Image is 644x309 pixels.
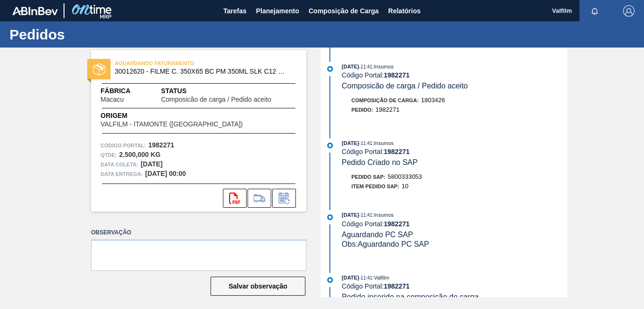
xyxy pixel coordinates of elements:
[12,7,58,15] img: TNhmsLtSVTkK8tSr43FrP2fwEKptu5GPRR3wAAAABJRU5ErkJggg==
[211,277,305,296] button: Salvar observação
[402,183,408,190] span: 10
[101,160,138,169] span: Data coleta:
[372,275,389,280] span: : Valfilm
[342,158,418,166] span: Pedido Criado no SAP
[101,121,243,128] span: VALFILM - ITAMONTE ([GEOGRAPHIC_DATA])
[272,189,296,208] div: Informar alteração no pedido
[91,226,306,240] label: Observação
[141,160,163,168] strong: [DATE]
[351,97,419,103] span: Composição de Carga :
[351,183,399,189] span: Item pedido SAP:
[421,97,445,104] span: 1803426
[342,71,567,79] div: Código Portal:
[342,231,413,239] span: Aguardando PC SAP
[580,4,610,18] button: Notificações
[9,29,178,40] h1: Pedidos
[342,82,468,90] span: Composicão de carga / Pedido aceito
[351,107,373,113] span: Pedido :
[342,140,359,146] span: [DATE]
[342,148,567,155] div: Código Portal:
[119,151,160,158] strong: 2.500,000 KG
[342,240,429,248] span: Obs: Aguardando PC SAP
[623,5,635,17] img: Logout
[359,212,372,218] span: - 11:41
[342,282,567,290] div: Código Portal:
[342,293,479,301] span: Pedido inserido na composição de carga
[161,96,271,103] span: Composicão de carga / Pedido aceito
[101,111,270,121] span: Origem
[327,214,333,220] img: atual
[148,141,175,149] strong: 1982271
[359,141,372,146] span: - 11:41
[101,86,154,96] span: Fábrica
[327,143,333,148] img: atual
[309,5,379,17] span: Composição de Carga
[327,277,333,283] img: atual
[372,64,394,69] span: : Insumos
[359,275,372,280] span: - 11:41
[256,5,299,17] span: Planejamento
[101,150,117,160] span: Qtde :
[384,220,410,228] strong: 1982271
[359,64,372,69] span: - 11:41
[342,212,359,218] span: [DATE]
[223,189,247,208] div: Abrir arquivo PDF
[388,173,422,180] span: 5800333053
[101,169,143,179] span: Data entrega:
[115,58,248,68] span: AGUARDANDO FATURAMENTO
[384,71,410,79] strong: 1982271
[372,140,394,146] span: : Insumos
[101,141,146,150] span: Código Portal:
[384,148,410,155] strong: 1982271
[342,64,359,69] span: [DATE]
[384,282,410,290] strong: 1982271
[342,220,567,228] div: Código Portal:
[115,68,287,75] span: 30012620 - FILME C. 350X65 BC PM 350ML SLK C12 429
[342,275,359,280] span: [DATE]
[223,5,247,17] span: Tarefas
[376,106,400,113] span: 1982271
[248,189,271,208] div: Ir para Composição de Carga
[145,170,186,177] strong: [DATE] 00:00
[93,63,105,76] img: status
[351,174,386,180] span: Pedido SAP:
[372,212,394,218] span: : Insumos
[327,66,333,72] img: atual
[388,5,421,17] span: Relatórios
[101,96,124,103] span: Macacu
[161,86,297,96] span: Status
